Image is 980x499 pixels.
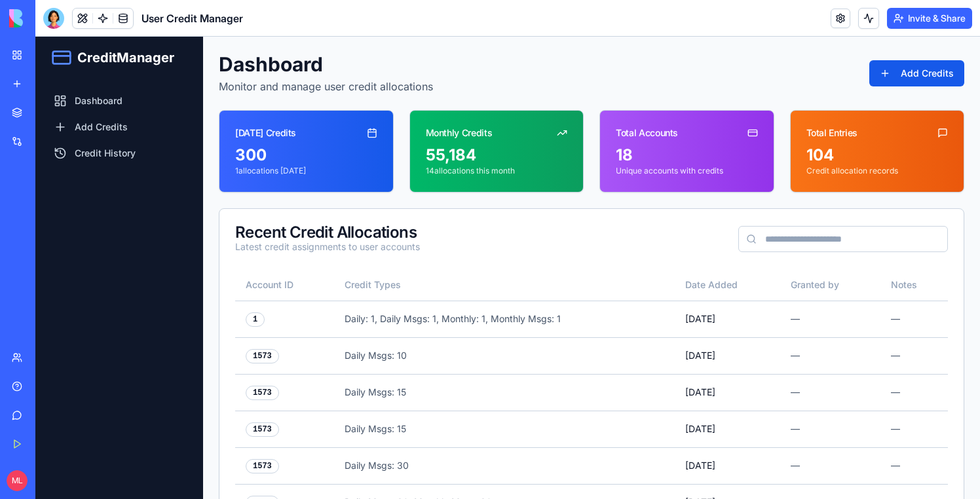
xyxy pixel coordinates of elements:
[856,386,903,399] div: —
[309,349,629,362] div: Daily Msgs: 15
[856,312,903,325] div: —
[856,276,903,289] div: —
[390,129,533,139] p: 14 allocations this month
[390,108,533,129] div: 55,184
[639,447,745,484] td: [DATE]
[309,459,629,472] div: Daily Msgs: 30, Monthly Msgs: 30
[580,129,723,139] p: Unique accounts with credits
[200,188,385,204] div: Recent Credit Allocations
[580,90,643,103] div: Total Accounts
[771,129,913,139] p: Credit allocation records
[771,108,913,129] div: 104
[299,232,639,264] th: Credit Types
[755,459,834,472] div: —
[7,470,28,491] span: ML
[639,232,745,264] th: Date Added
[183,42,398,58] p: Monitor and manage user credit allocations
[200,232,299,264] th: Account ID
[10,79,157,102] a: Add Credits
[42,12,139,30] span: CreditManager
[639,264,745,301] td: [DATE]
[309,276,629,289] div: Daily: 1, Daily Msgs: 1, Monthly: 1, Monthly Msgs: 1
[10,105,157,128] a: Credit History
[10,52,157,76] a: Dashboard
[834,24,929,50] button: Add Credits
[856,422,903,435] div: —
[755,386,834,399] div: —
[856,459,903,472] div: —
[639,411,745,447] td: [DATE]
[755,312,834,325] div: —
[200,108,342,129] div: 300
[210,349,244,363] div: 1573
[200,90,261,103] div: [DATE] Credits
[309,422,629,435] div: Daily Msgs: 30
[9,9,90,28] img: logo
[309,386,629,399] div: Daily Msgs: 15
[210,386,244,400] div: 1573
[210,459,244,473] div: 1211
[183,16,398,39] h1: Dashboard
[141,10,243,26] span: User Credit Manager
[580,108,723,129] div: 18
[755,276,834,289] div: —
[200,204,385,217] div: Latest credit assignments to user accounts
[856,349,903,362] div: —
[845,232,913,264] th: Notes
[887,8,972,29] button: Invite & Share
[200,129,342,139] p: 1 allocations [DATE]
[309,312,629,325] div: Daily Msgs: 10
[390,90,457,103] div: Monthly Credits
[745,232,844,264] th: Granted by
[639,301,745,337] td: [DATE]
[210,312,244,327] div: 1573
[639,337,745,374] td: [DATE]
[210,422,244,437] div: 1573
[755,422,834,435] div: —
[639,374,745,411] td: [DATE]
[755,349,834,362] div: —
[771,90,822,103] div: Total Entries
[210,276,229,290] div: 1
